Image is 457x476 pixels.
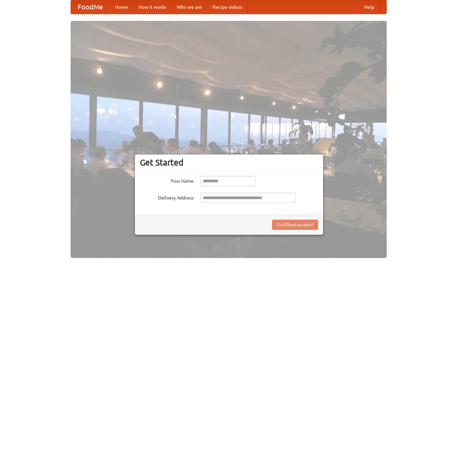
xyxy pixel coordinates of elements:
[71,0,110,14] a: FoodMe
[359,0,380,14] a: Help
[272,220,318,230] button: Find Restaurants!
[140,193,194,201] label: Delivery Address
[133,0,172,14] a: How it works
[140,176,194,184] label: Your Name
[207,0,247,14] a: Recipe videos
[110,0,133,14] a: Home
[140,157,318,168] h3: Get Started
[172,0,207,14] a: Who we are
